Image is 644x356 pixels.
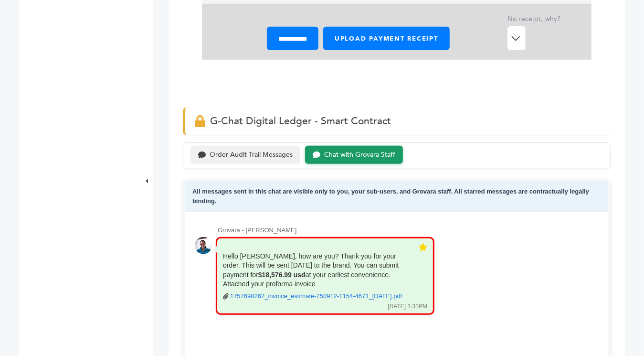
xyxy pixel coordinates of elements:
div: Grovara - [PERSON_NAME] [218,226,599,235]
div: All messages sent in this chat are visible only to you, your sub-users, and Grovara staff. All st... [185,181,608,212]
label: No receipt, why? [507,14,574,24]
div: Order Audit Trail Messages [210,151,293,159]
div: [DATE] 1:31PM [388,302,427,311]
span: G-Chat Digital Ledger - Smart Contract [210,114,391,128]
div: Chat with Grovara Staff [324,151,395,159]
a: 1757698262_invoice_estimate-250912-1154-4671_[DATE].pdf [230,292,402,301]
label: Upload Payment Receipt [323,27,450,50]
div: Hello [PERSON_NAME], how are you? Thank you for your order. This will be sent [DATE] to the brand... [223,252,414,302]
b: $18,576.99 usd [258,271,306,279]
